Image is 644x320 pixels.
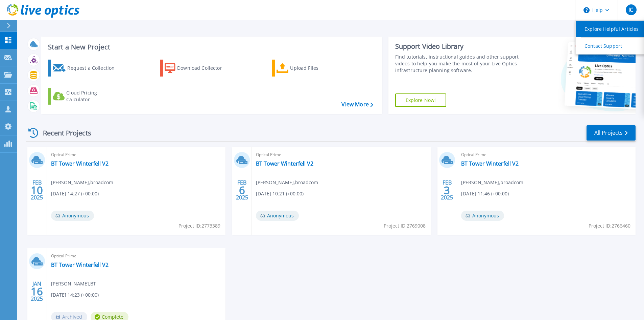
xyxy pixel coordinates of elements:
[461,160,519,167] a: BT Tower Winterfell V2
[51,179,113,186] span: [PERSON_NAME] , broadcom
[31,289,43,294] span: 16
[256,151,426,158] span: Optical Prime
[256,160,313,167] a: BT Tower Winterfell V2
[461,211,504,221] span: Anonymous
[51,261,109,268] a: BT Tower Winterfell V2
[51,151,221,158] span: Optical Prime
[395,42,521,51] div: Support Video Library
[30,279,43,304] div: JAN 2025
[48,88,123,105] a: Cloud Pricing Calculator
[48,43,373,51] h3: Start a New Project
[30,178,43,202] div: FEB 2025
[589,222,630,230] span: Project ID: 2766460
[440,178,453,202] div: FEB 2025
[461,179,523,186] span: [PERSON_NAME] , broadcom
[256,211,299,221] span: Anonymous
[51,252,221,260] span: Optical Prime
[256,190,304,197] span: [DATE] 10:21 (+00:00)
[461,151,631,158] span: Optical Prime
[384,222,426,230] span: Project ID: 2769008
[67,61,121,75] div: Request a Collection
[26,125,100,141] div: Recent Projects
[51,190,99,197] span: [DATE] 14:27 (+00:00)
[51,211,94,221] span: Anonymous
[160,60,235,77] a: Download Collector
[31,187,43,193] span: 10
[272,60,347,77] a: Upload Files
[395,54,521,74] div: Find tutorials, instructional guides and other support videos to help you make the most of your L...
[461,190,509,197] span: [DATE] 11:46 (+00:00)
[51,160,109,167] a: BT Tower Winterfell V2
[51,280,96,287] span: [PERSON_NAME] , BT
[444,187,450,193] span: 3
[341,101,373,108] a: View More
[236,178,248,202] div: FEB 2025
[290,61,344,75] div: Upload Files
[177,61,231,75] div: Download Collector
[395,93,447,107] a: Explore Now!
[628,7,633,13] span: IC
[587,125,636,141] a: All Projects
[239,187,245,193] span: 6
[48,60,123,77] a: Request a Collection
[51,291,99,299] span: [DATE] 14:23 (+00:00)
[178,222,220,230] span: Project ID: 2773389
[66,89,120,103] div: Cloud Pricing Calculator
[256,179,318,186] span: [PERSON_NAME] , broadcom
